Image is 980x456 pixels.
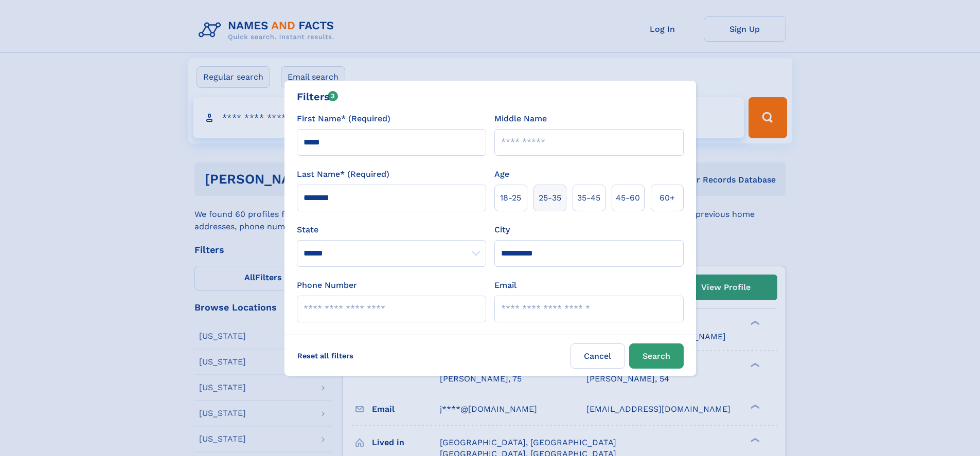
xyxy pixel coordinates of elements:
label: Phone Number [297,279,357,291]
span: 25‑35 [539,192,561,204]
span: 18‑25 [500,192,521,204]
label: City [494,224,510,236]
button: Search [629,343,684,369]
label: Age [494,168,509,180]
label: Last Name* (Required) [297,168,389,180]
label: Reset all filters [291,343,360,368]
label: First Name* (Required) [297,113,390,125]
label: Email [494,279,516,291]
div: Filters [297,89,338,104]
span: 60+ [660,192,675,204]
label: State [297,224,486,236]
label: Middle Name [494,113,547,125]
span: 45‑60 [616,192,640,204]
label: Cancel [571,343,625,369]
span: 35‑45 [577,192,600,204]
